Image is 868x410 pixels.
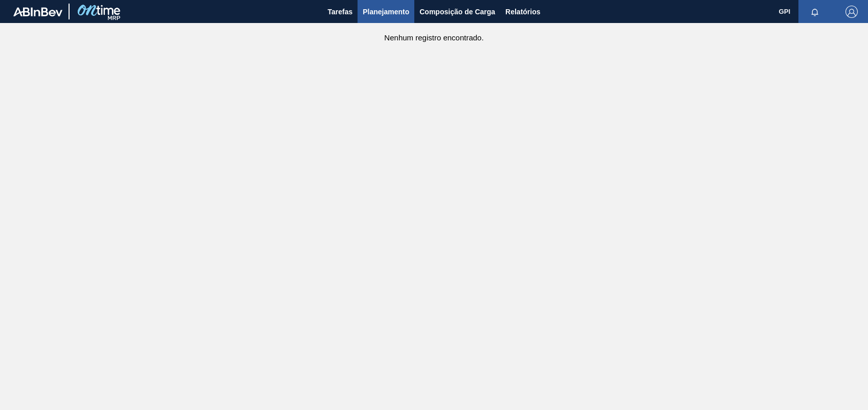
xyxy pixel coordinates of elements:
button: Notificações [798,5,831,19]
img: Logout [845,6,858,18]
span: Planejamento [363,6,409,18]
span: Relatórios [505,6,540,18]
span: Composição de Carga [419,6,495,18]
span: Tarefas [327,6,352,18]
img: TNhmsLtSVTkK8tSr43FrP2fwEKptu5GPRR3wAAAABJRU5ErkJggg== [13,7,62,16]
